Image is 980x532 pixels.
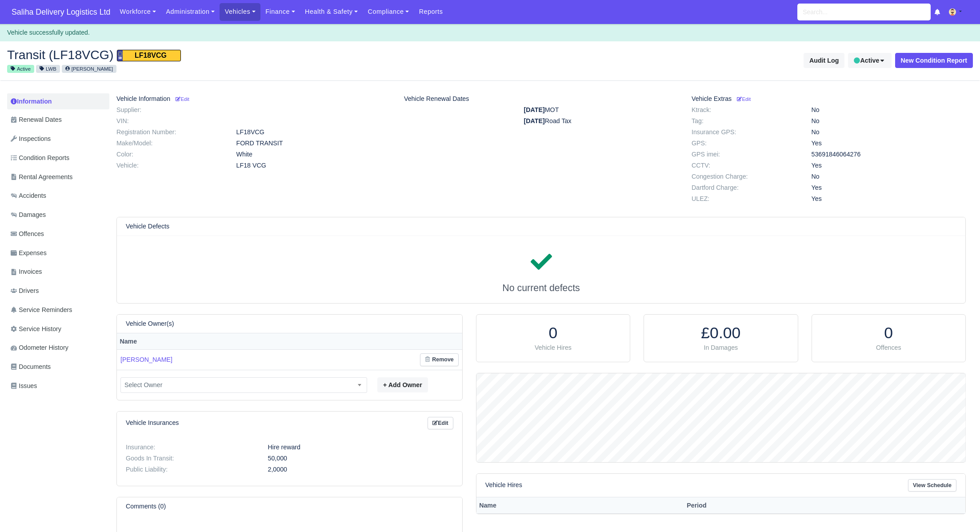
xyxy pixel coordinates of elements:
a: Health & Safety [300,3,363,20]
small: LWB [36,65,60,73]
a: Documents [7,358,109,376]
dt: Color: [110,151,230,158]
a: Accidents [7,187,109,204]
dd: White [230,151,397,158]
span: Damages [11,210,46,220]
a: Workforce [115,3,161,20]
dd: FORD TRANSIT [230,140,397,147]
span: Offences [11,229,44,239]
h6: Comments (0) [126,503,166,510]
dt: Insurance GPS: [685,128,805,136]
a: Reports [414,3,448,20]
button: New Condition Report [895,53,973,68]
a: Finance [260,3,300,20]
th: Name [476,497,684,514]
a: Offences [7,225,109,243]
small: Active [7,65,34,73]
dd: Yes [805,162,972,169]
a: Information [7,93,109,110]
dd: Road Tax [517,117,685,125]
small: Edit [737,96,751,102]
div: No current defects [126,245,956,294]
a: Inspections [7,130,109,148]
dt: Supplier: [110,106,230,114]
button: Remove [420,353,459,366]
a: Edit [428,417,453,430]
button: Audit Log [804,53,844,68]
span: Inspections [11,134,51,144]
dd: No [805,173,972,180]
small: Edit [176,96,189,102]
h2: Transit (LF18VCG) [7,48,484,61]
span: Invoices [11,267,42,277]
dt: Registration Number: [110,128,230,136]
h4: No current defects [126,283,956,294]
a: Service History [7,320,109,338]
h6: Vehicle Insurances [126,419,179,427]
span: Service History [11,324,61,334]
h6: Vehicle Owner(s) [126,320,174,328]
dt: Tag: [685,117,805,125]
dt: Vehicle: [110,162,230,169]
strong: [DATE] [524,117,545,124]
span: Service Reminders [11,305,72,315]
dd: 53691846064276 [805,151,972,158]
a: Renewal Dates [7,111,109,128]
dd: 2,0000 [261,466,460,473]
span: Documents [11,362,51,372]
button: Active [848,53,891,68]
dt: Make/Model: [110,140,230,147]
dt: Dartford Charge: [685,184,805,192]
span: Select Owner [120,377,367,393]
a: Issues [7,377,109,395]
dd: No [805,128,972,136]
h6: Vehicle Defects [126,223,169,230]
span: Condition Reports [11,153,69,163]
a: Vehicles [220,3,260,20]
a: Invoices [7,263,109,280]
a: Expenses [7,244,109,262]
a: Compliance [363,3,414,20]
dt: Congestion Charge: [685,173,805,180]
dt: CCTV: [685,162,805,169]
dt: VIN: [110,117,230,125]
th: Name [117,333,462,350]
h6: Vehicle Hires [485,481,522,489]
a: Edit [735,95,751,102]
a: Odometer History [7,339,109,356]
span: LF18VCG [117,50,181,61]
dt: Insurance: [119,444,261,451]
a: Damages [7,206,109,224]
dt: GPS imei: [685,151,805,158]
dd: LF18 VCG [230,162,397,169]
dd: No [805,106,972,114]
span: Select Owner [121,380,367,391]
span: Offences [876,344,901,351]
strong: [DATE] [524,106,545,113]
h1: 0 [821,324,956,343]
dd: Yes [805,184,972,192]
dt: GPS: [685,140,805,147]
dd: No [805,117,972,125]
span: Expenses [11,248,47,258]
a: Rental Agreements [7,168,109,186]
input: Search... [797,4,931,20]
dd: Hire reward [261,444,460,451]
h6: Vehicle Information [116,95,391,103]
iframe: Chat Widget [820,429,980,532]
a: Service Reminders [7,301,109,319]
small: [PERSON_NAME] [62,65,117,73]
dt: Goods In Transit: [119,455,261,462]
dd: Yes [805,195,972,203]
th: Period [684,497,914,514]
span: Accidents [11,191,46,201]
a: Administration [161,3,220,20]
a: Drivers [7,282,109,300]
span: In Damages [704,344,738,351]
h6: Vehicle Renewal Dates [404,95,678,103]
span: Odometer History [11,343,68,353]
h1: 0 [485,324,621,343]
span: Issues [11,381,37,391]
